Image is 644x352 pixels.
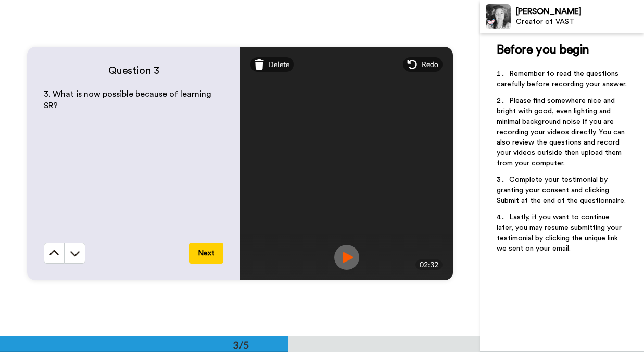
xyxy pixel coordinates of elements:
[415,259,443,270] div: 02:32
[44,63,223,78] h4: Question 3
[216,337,266,352] div: 3/5
[516,18,643,27] div: Creator of VAST
[486,4,511,29] img: Profile Image
[497,97,627,167] span: Please find somewhere nice and bright with good, even lighting and minimal background noise if yo...
[497,70,627,88] span: Remember to read the questions carefully before recording your answer.
[516,7,643,17] div: [PERSON_NAME]
[44,90,213,110] span: 3. What is now possible because of learning SR?
[268,59,289,70] span: Delete
[334,245,359,270] img: ic_record_play.svg
[189,243,223,264] button: Next
[497,44,589,56] span: Before you begin
[497,176,626,204] span: Complete your testimonial by granting your consent and clicking Submit at the end of the question...
[422,59,438,70] span: Redo
[250,57,294,72] div: Delete
[403,57,443,72] div: Redo
[497,214,624,252] span: Lastly, if you want to continue later, you may resume submitting your testimonial by clicking the...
